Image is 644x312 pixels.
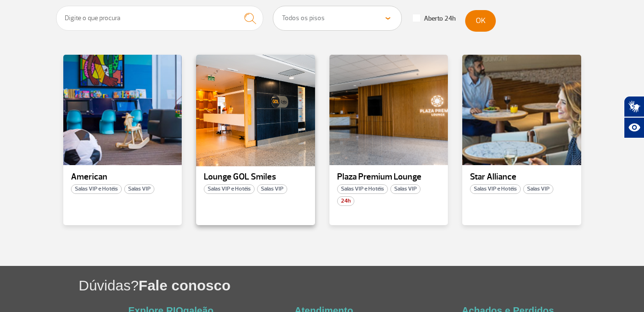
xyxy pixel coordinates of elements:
button: Abrir recursos assistivos. [624,117,644,138]
input: Digite o que procura [56,6,264,31]
span: 24h [337,196,354,206]
button: OK [465,10,496,32]
span: Salas VIP [124,184,154,194]
span: Salas VIP e Hotéis [204,184,255,194]
p: Lounge GOL Smiles [204,172,307,182]
div: Plugin de acessibilidade da Hand Talk. [624,96,644,138]
p: American [71,172,175,182]
label: Aberto 24h [413,14,456,23]
span: Salas VIP [390,184,421,194]
span: Salas VIP [257,184,287,194]
span: Fale conosco [139,277,231,293]
p: Plaza Premium Lounge [337,172,441,182]
span: Salas VIP e Hotéis [337,184,388,194]
span: Salas VIP e Hotéis [470,184,521,194]
button: Abrir tradutor de língua de sinais. [624,96,644,117]
span: Salas VIP e Hotéis [71,184,122,194]
h1: Dúvidas? [79,276,644,295]
p: Star Alliance [470,172,574,182]
span: Salas VIP [523,184,553,194]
